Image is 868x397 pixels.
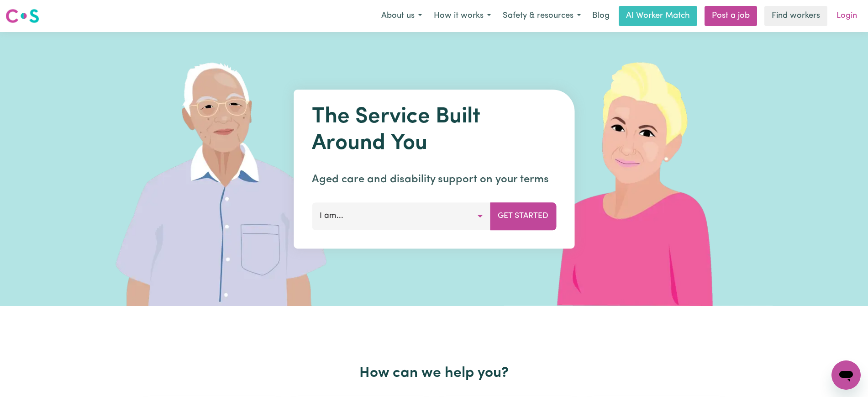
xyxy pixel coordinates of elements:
img: Careseekers logo [5,8,39,24]
button: About us [375,6,428,26]
a: AI Worker Match [619,6,697,26]
p: Aged care and disability support on your terms [312,171,556,188]
h2: How can we help you? [138,365,730,382]
a: Login [831,6,863,26]
button: Get Started [490,202,556,230]
button: Safety & resources [497,6,587,26]
h1: The Service Built Around You [312,104,556,157]
button: I am... [312,202,490,230]
a: Find workers [764,6,827,26]
a: Post a job [705,6,757,26]
button: How it works [428,6,497,26]
a: Careseekers logo [5,5,39,26]
iframe: Button to launch messaging window [831,360,861,390]
a: Blog [587,6,615,26]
